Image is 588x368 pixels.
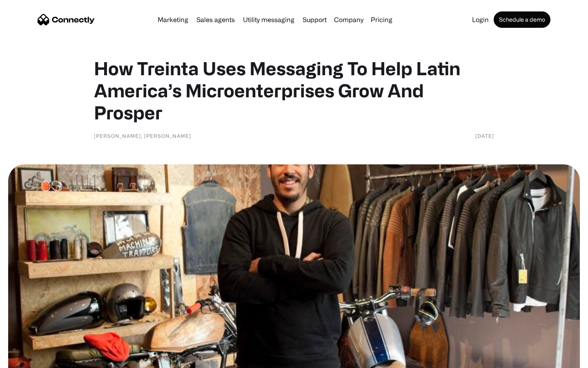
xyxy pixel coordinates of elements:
a: Marketing [154,16,192,23]
a: Login [469,16,492,23]
a: Schedule a demo [494,11,550,28]
h1: How Treinta Uses Messaging To Help Latin America’s Microenterprises Grow And Prosper [94,57,494,123]
ul: Language list [16,354,49,365]
div: [DATE] [475,132,494,140]
a: Pricing [367,16,396,23]
a: Utility messaging [240,16,298,23]
a: Support [299,16,330,23]
div: Company [334,14,363,25]
aside: Language selected: English [8,354,49,365]
a: Sales agents [193,16,238,23]
div: [PERSON_NAME], [PERSON_NAME] [94,132,191,140]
